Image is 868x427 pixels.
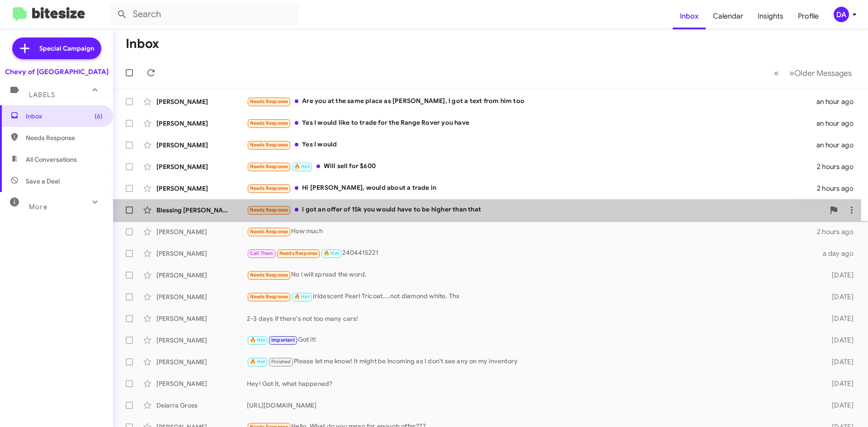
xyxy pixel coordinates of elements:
[156,271,247,280] div: [PERSON_NAME]
[247,401,817,410] div: [URL][DOMAIN_NAME]
[817,292,861,301] div: [DATE]
[817,314,861,323] div: [DATE]
[247,291,817,302] div: Iridescent Pearl Tricoat....not diamond white. Thx
[156,401,247,410] div: Deiarra Gross
[156,314,247,323] div: [PERSON_NAME]
[156,119,247,128] div: [PERSON_NAME]
[250,229,288,235] span: Needs Response
[817,227,861,236] div: 2 hours ago
[817,271,861,280] div: [DATE]
[247,118,816,128] div: Yes I would like to trade for the Range Rover you have
[247,96,816,107] div: Are you at the same place as [PERSON_NAME], I got a text from him too
[156,227,247,236] div: [PERSON_NAME]
[250,142,288,148] span: Needs Response
[156,336,247,345] div: [PERSON_NAME]
[156,141,247,150] div: [PERSON_NAME]
[29,203,47,211] span: More
[817,249,861,258] div: a day ago
[26,155,77,164] span: All Conversations
[250,294,288,300] span: Needs Response
[12,38,101,59] a: Special Campaign
[250,207,288,213] span: Needs Response
[156,379,247,388] div: [PERSON_NAME]
[250,99,288,104] span: Needs Response
[156,357,247,366] div: [PERSON_NAME]
[250,272,288,278] span: Needs Response
[774,67,779,79] span: «
[5,67,108,76] div: Chevy of [GEOGRAPHIC_DATA]
[156,97,247,106] div: [PERSON_NAME]
[250,185,288,191] span: Needs Response
[324,250,339,256] span: 🔥 Hot
[826,7,858,22] button: DA
[156,292,247,301] div: [PERSON_NAME]
[250,120,288,126] span: Needs Response
[247,248,817,258] div: 2404415221
[817,379,861,388] div: [DATE]
[109,4,299,25] input: Search
[247,357,817,367] div: Please let me know! It might be incoming as I don't see any on my inventory
[294,164,310,169] span: 🔥 Hot
[673,3,706,29] a: Inbox
[247,140,816,150] div: Yes I would
[247,314,817,323] div: 2-3 days if there's not too many cars!
[94,112,103,121] span: (6)
[247,379,817,388] div: Hey! Got it, what happened?
[250,164,288,169] span: Needs Response
[247,226,817,237] div: How much
[816,141,861,150] div: an hour ago
[769,64,857,82] nav: Page navigation example
[750,3,791,29] a: Insights
[156,184,247,193] div: [PERSON_NAME]
[769,64,784,82] button: Previous
[817,336,861,345] div: [DATE]
[789,67,794,79] span: »
[247,335,817,345] div: Got it!
[29,91,55,99] span: Labels
[156,162,247,171] div: [PERSON_NAME]
[126,37,159,51] h1: Inbox
[247,183,817,193] div: Hi [PERSON_NAME], would about a trade in
[784,64,857,82] button: Next
[279,250,318,256] span: Needs Response
[250,359,265,365] span: 🔥 Hot
[250,337,265,343] span: 🔥 Hot
[156,249,247,258] div: [PERSON_NAME]
[817,184,861,193] div: 2 hours ago
[26,177,60,186] span: Save a Deal
[816,119,861,128] div: an hour ago
[816,97,861,106] div: an hour ago
[247,205,825,215] div: I got an offer of 15k you would have to be higher than that
[294,294,310,300] span: 🔥 Hot
[706,3,750,29] a: Calendar
[791,3,826,29] a: Profile
[834,7,849,22] div: DA
[817,162,861,171] div: 2 hours ago
[250,250,274,256] span: Call Them
[817,401,861,410] div: [DATE]
[247,270,817,280] div: No i will spread the word.
[39,44,94,53] span: Special Campaign
[817,357,861,366] div: [DATE]
[271,337,295,343] span: Important
[26,133,103,142] span: Needs Response
[271,359,291,365] span: Finished
[26,112,103,121] span: Inbox
[156,206,247,215] div: Blessing [PERSON_NAME]
[247,161,817,172] div: Will sell for $600
[794,68,852,78] span: Older Messages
